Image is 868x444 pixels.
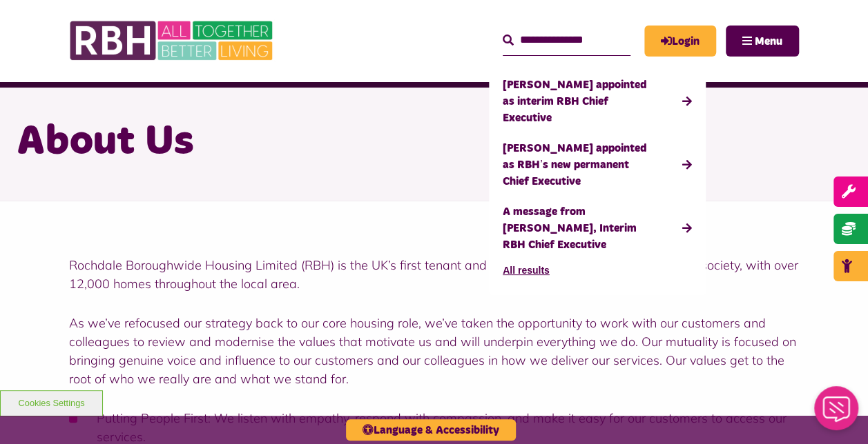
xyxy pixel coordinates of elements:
[503,70,692,133] a: [PERSON_NAME] appointed as interim RBH Chief Executive
[69,314,799,388] p: As we’ve refocused our strategy back to our core housing role, we’ve taken the opportunity to wor...
[806,382,868,444] iframe: Netcall Web Assistant for live chat
[644,26,716,57] a: MyRBH
[503,260,550,281] button: All results
[503,196,692,260] a: A message from [PERSON_NAME], Interim RBH Chief Executive
[503,26,630,55] input: Search
[17,115,852,169] h1: About Us
[346,419,516,441] button: Language & Accessibility
[503,133,692,196] a: [PERSON_NAME] appointed as RBH’s new permanent Chief Executive
[69,14,276,68] img: RBH
[69,256,799,293] p: Rochdale Boroughwide Housing Limited (RBH) is the UK’s first tenant and employee co-owned mutual ...
[726,26,799,57] button: Navigation
[755,36,782,47] span: Menu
